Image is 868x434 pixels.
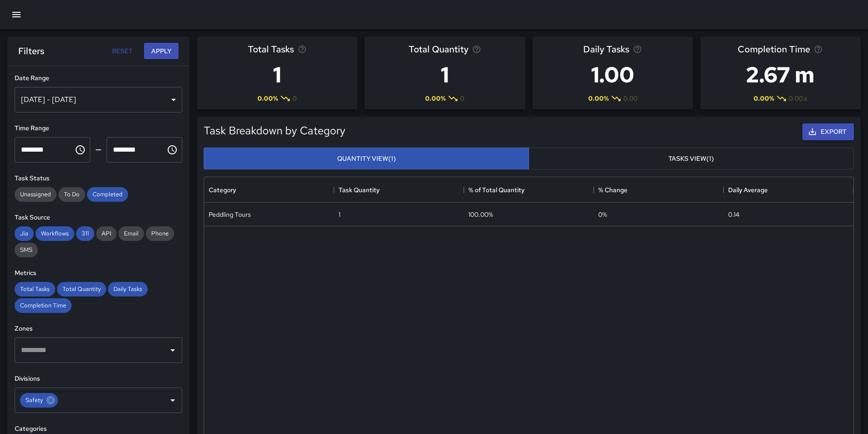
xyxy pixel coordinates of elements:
div: 311 [76,226,94,241]
span: To Do [58,190,85,198]
div: Completed [87,187,128,202]
span: Completed [87,190,128,198]
h6: Task Source [15,213,182,223]
button: Open [166,394,179,407]
h6: Time Range [15,123,182,133]
div: Unassigned [15,187,56,202]
h6: Metrics [15,268,182,278]
h5: Task Breakdown by Category [204,123,345,138]
h6: Date Range [15,73,182,83]
span: 0.00 % [754,94,774,103]
div: Task Quantity [334,177,464,203]
div: % Change [598,177,627,203]
div: % of Total Quantity [468,177,524,203]
h6: Divisions [15,374,182,384]
span: Completion Time [738,42,810,56]
span: 311 [76,230,94,237]
div: SMS [15,243,38,257]
h3: 2.67 m [738,56,823,93]
div: [DATE] - [DATE] [15,87,182,112]
div: Safety [20,393,58,408]
button: Apply [144,43,179,60]
span: Completion Time [15,301,72,309]
div: 100.00% [468,210,493,219]
span: Total Quantity [409,42,468,56]
button: Tasks View(1) [529,148,854,170]
div: Workflows [36,226,74,241]
h6: Categories [15,424,182,434]
svg: Average number of tasks per day in the selected period, compared to the previous period. [633,45,642,54]
span: 0 % [598,210,607,219]
span: 0 [293,94,297,103]
span: Total Tasks [15,285,55,293]
button: Choose time, selected time is 11:59 PM [163,141,181,159]
span: SMS [15,246,38,254]
span: Total Tasks [248,42,294,56]
div: 1 [339,210,340,219]
span: Total Quantity [57,285,106,293]
span: 0 [460,94,464,103]
span: Unassigned [15,190,56,198]
button: Reset [108,43,137,60]
span: 0.00 [623,94,637,103]
span: Jia [15,230,34,237]
div: Peddling Tours [209,210,251,219]
h3: 1 [248,56,307,93]
button: Open [166,344,179,357]
div: Email [118,226,144,241]
div: Daily Average [728,177,768,203]
button: Export [802,123,854,140]
svg: Average time taken to complete tasks in the selected period, compared to the previous period. [814,45,823,54]
div: Task Quantity [339,177,380,203]
h3: 1.00 [583,56,642,93]
div: % of Total Quantity [464,177,594,203]
button: Quantity View(1) [204,148,529,170]
span: Daily Tasks [583,42,629,56]
h6: Task Status [15,174,182,184]
h6: Zones [15,324,182,334]
div: Completion Time [15,298,72,313]
h6: Filters [18,44,44,58]
div: 0.14 [728,210,740,219]
span: 0.00 % [425,94,446,103]
span: 0.00 s [789,94,807,103]
button: Choose time, selected time is 12:00 AM [71,141,89,159]
span: API [96,230,117,237]
span: 0.00 % [257,94,278,103]
div: Total Tasks [15,282,55,296]
div: Total Quantity [57,282,106,296]
span: Email [118,230,144,237]
div: Phone [146,226,174,241]
div: Daily Average [724,177,853,203]
span: Daily Tasks [108,285,148,293]
span: Phone [146,230,174,237]
div: Category [204,177,334,203]
div: Jia [15,226,34,241]
div: API [96,226,117,241]
div: Category [209,177,236,203]
div: Daily Tasks [108,282,148,296]
span: 0.00 % [588,94,609,103]
svg: Total task quantity in the selected period, compared to the previous period. [472,45,481,54]
svg: Total number of tasks in the selected period, compared to the previous period. [298,45,307,54]
div: To Do [58,187,85,202]
div: % Change [594,177,724,203]
span: Safety [20,395,48,405]
h3: 1 [409,56,481,93]
span: Workflows [36,230,74,237]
